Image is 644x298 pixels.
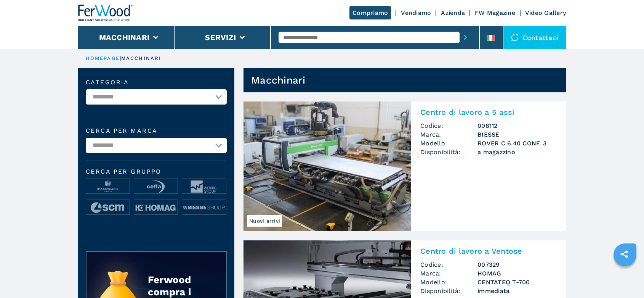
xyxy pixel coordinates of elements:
[477,121,557,130] h3: 008112
[244,101,411,231] img: Centro di lavoro a 5 assi BIESSE ROVER C 6.40 CONF. 3
[477,139,557,148] h3: ROVER C 6.40 CONF. 3
[420,139,477,148] span: Modello:
[205,33,236,42] button: Servizi
[182,200,226,215] img: image
[420,260,477,269] span: Codice:
[477,260,557,269] h3: 007329
[511,34,519,41] img: Contattaci
[475,9,515,16] a: FW Magazine
[121,55,161,62] p: macchinari
[86,169,227,175] span: Cerca per Gruppo
[420,148,477,156] span: Disponibilità:
[441,9,465,16] a: Azienda
[247,215,282,227] span: Nuovi arrivi
[99,33,150,42] button: Macchinari
[477,269,557,278] h3: HOMAG
[460,29,471,46] button: submit-button
[420,287,477,295] span: Disponibilità:
[420,130,477,139] span: Marca:
[182,179,226,194] img: image
[525,9,566,16] a: Video Gallery
[349,6,391,19] a: Compriamo
[477,287,557,295] span: immediata
[477,278,557,287] h3: CENTATEQ T-700
[86,128,227,134] label: Cerca per marca
[420,278,477,287] span: Modello:
[420,121,477,130] span: Codice:
[477,148,557,156] span: a magazzino
[134,179,178,194] img: image
[420,269,477,278] span: Marca:
[86,55,120,61] a: HOMEPAGE
[134,200,178,215] img: image
[615,245,634,264] a: sharethis
[503,26,566,49] div: Contattaci
[86,79,227,85] label: Categoria
[244,101,566,231] a: Centro di lavoro a 5 assi BIESSE ROVER C 6.40 CONF. 3Nuovi arriviCentro di lavoro a 5 assiCodice:...
[477,130,557,139] h3: BIESSE
[420,108,557,117] h2: Centro di lavoro a 5 assi
[86,179,130,194] img: image
[86,200,130,215] img: image
[78,5,133,21] img: Ferwood
[612,264,638,292] iframe: Chat
[420,246,557,256] h2: Centro di lavoro a Ventose
[401,9,431,16] a: Vendiamo
[251,74,306,86] h1: Macchinari
[120,55,121,61] span: |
